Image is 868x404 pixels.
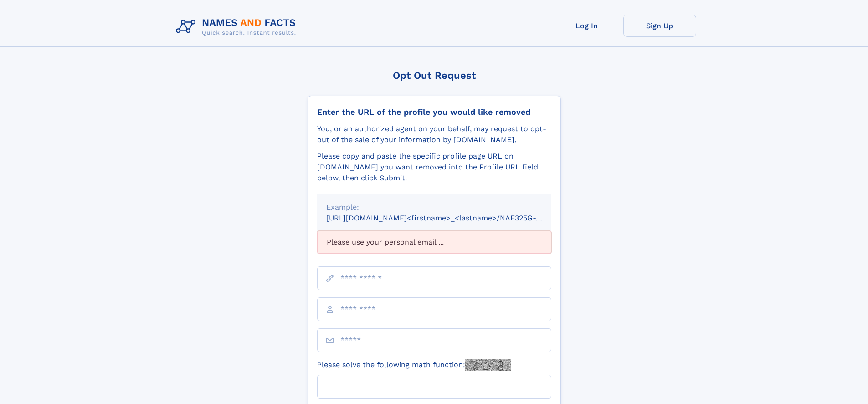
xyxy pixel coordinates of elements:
div: Please copy and paste the specific profile page URL on [DOMAIN_NAME] you want removed into the Pr... [317,151,551,184]
div: Enter the URL of the profile you would like removed [317,107,551,117]
a: Sign Up [623,15,696,37]
small: [URL][DOMAIN_NAME]<firstname>_<lastname>/NAF325G-xxxxxxxx [326,214,569,222]
div: You, or an authorized agent on your behalf, may request to opt-out of the sale of your informatio... [317,123,551,145]
div: Please use your personal email ... [317,231,551,254]
img: Logo Names and Facts [172,15,303,39]
a: Log In [550,15,623,37]
div: Opt Out Request [308,70,561,81]
label: Please solve the following math function: [317,359,511,371]
div: Example: [326,202,542,213]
